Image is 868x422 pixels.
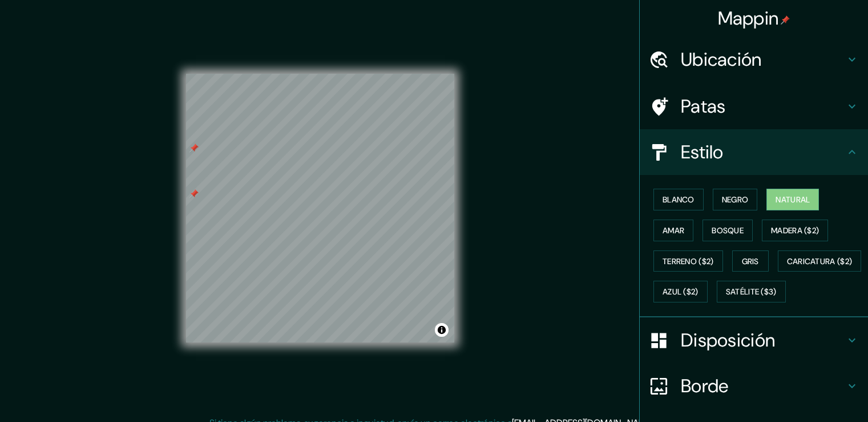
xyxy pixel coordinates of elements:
[713,189,758,210] button: Negro
[681,140,724,164] font: Estilo
[762,220,828,241] button: Madera ($2)
[776,194,810,205] font: Natural
[771,225,819,236] font: Madera ($2)
[653,250,723,272] button: Terreno ($2)
[653,281,708,302] button: Azul ($2)
[640,363,868,409] div: Borde
[186,74,454,343] canvas: Mapa
[663,225,684,236] font: Amar
[640,83,868,129] div: Patas
[653,189,704,210] button: Blanco
[681,47,762,71] font: Ubicación
[781,15,790,25] img: pin-icon.png
[742,256,759,266] font: Gris
[640,37,868,82] div: Ubicación
[732,250,769,272] button: Gris
[640,129,868,175] div: Estilo
[712,225,744,236] font: Bosque
[681,374,729,398] font: Borde
[787,256,853,266] font: Caricatura ($2)
[778,250,862,272] button: Caricatura ($2)
[766,189,819,210] button: Natural
[718,6,779,30] font: Mappin
[726,287,777,297] font: Satélite ($3)
[766,377,855,409] iframe: Lanzador de widgets de ayuda
[717,281,786,302] button: Satélite ($3)
[435,323,449,337] button: Activar o desactivar atribución
[653,220,693,241] button: Amar
[663,194,695,205] font: Blanco
[640,317,868,363] div: Disposición
[663,287,699,297] font: Azul ($2)
[681,94,726,118] font: Patas
[681,328,775,352] font: Disposición
[663,256,714,266] font: Terreno ($2)
[722,194,749,205] font: Negro
[703,220,753,241] button: Bosque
